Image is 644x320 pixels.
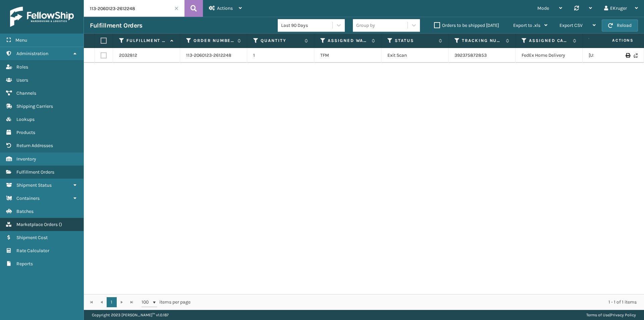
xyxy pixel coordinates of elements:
[217,5,233,11] span: Actions
[537,5,549,11] span: Mode
[194,38,234,44] label: Order Number
[200,299,637,306] div: 1 - 1 of 1 items
[16,64,28,70] span: Roles
[107,297,117,307] a: 1
[591,35,638,46] span: Actions
[15,37,27,43] span: Menu
[16,248,49,254] span: Rate Calculator
[16,90,36,96] span: Channels
[395,38,435,44] label: Status
[602,19,638,32] button: Reload
[16,77,28,83] span: Users
[16,222,58,227] span: Marketplace Orders
[247,48,314,63] td: 1
[10,7,74,27] img: logo
[462,38,502,44] label: Tracking Number
[16,235,48,240] span: Shipment Cost
[634,53,638,58] i: Never Shipped
[16,130,35,135] span: Products
[516,48,583,63] td: FedEx Home Delivery
[314,48,381,63] td: TFM
[454,52,487,58] a: 392375872853
[16,169,54,175] span: Fulfillment Orders
[261,38,301,44] label: Quantity
[186,52,231,59] a: 113-2060123-2612248
[16,261,33,267] span: Reports
[142,299,152,306] span: 100
[559,22,583,28] span: Export CSV
[92,310,169,320] p: Copyright 2023 [PERSON_NAME]™ v 1.0.187
[513,22,540,28] span: Export to .xls
[16,209,34,214] span: Batches
[16,195,40,201] span: Containers
[586,313,609,317] a: Terms of Use
[126,38,167,44] label: Fulfillment Order Id
[16,182,52,188] span: Shipment Status
[16,103,53,109] span: Shipping Carriers
[16,117,35,122] span: Lookups
[381,48,448,63] td: Exit Scan
[16,143,53,148] span: Return Addresses
[626,53,630,58] i: Print Label
[59,222,62,227] span: ( )
[119,52,137,59] a: 2032812
[281,22,333,29] div: Last 90 Days
[16,51,48,56] span: Administration
[610,313,636,317] a: Privacy Policy
[90,21,142,30] h3: Fulfillment Orders
[328,38,368,44] label: Assigned Warehouse
[529,38,570,44] label: Assigned Carrier Service
[356,22,375,29] div: Group by
[434,22,499,28] label: Orders to be shipped [DATE]
[586,310,636,320] div: |
[142,297,191,307] span: items per page
[16,156,36,162] span: Inventory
